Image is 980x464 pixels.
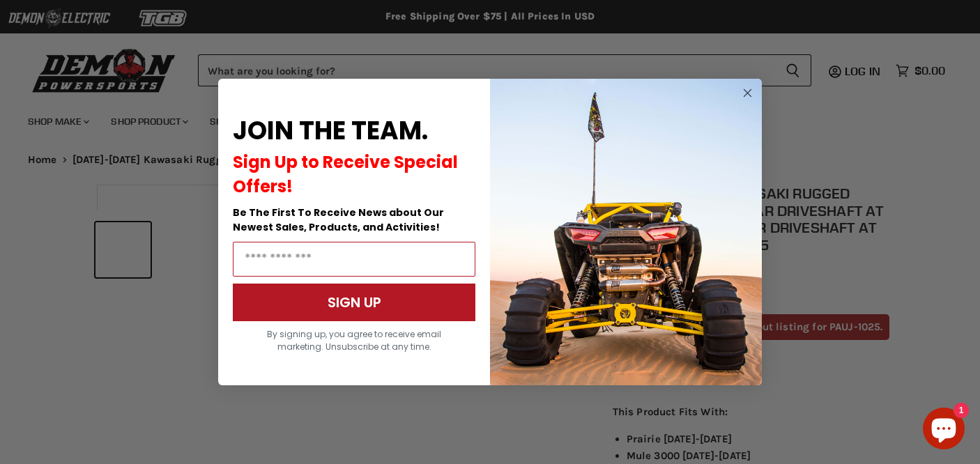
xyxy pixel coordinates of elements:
[233,113,428,148] span: JOIN THE TEAM.
[490,79,762,385] img: a9095488-b6e7-41ba-879d-588abfab540b.jpeg
[267,328,441,353] span: By signing up, you agree to receive email marketing. Unsubscribe at any time.
[233,284,475,321] button: SIGN UP
[919,408,969,453] inbox-online-store-chat: Shopify online store chat
[233,150,458,198] span: Sign Up to Receive Special Offers!
[233,206,444,234] span: Be The First To Receive News about Our Newest Sales, Products, and Activities!
[739,84,756,102] button: Close dialog
[233,242,475,277] input: Email Address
